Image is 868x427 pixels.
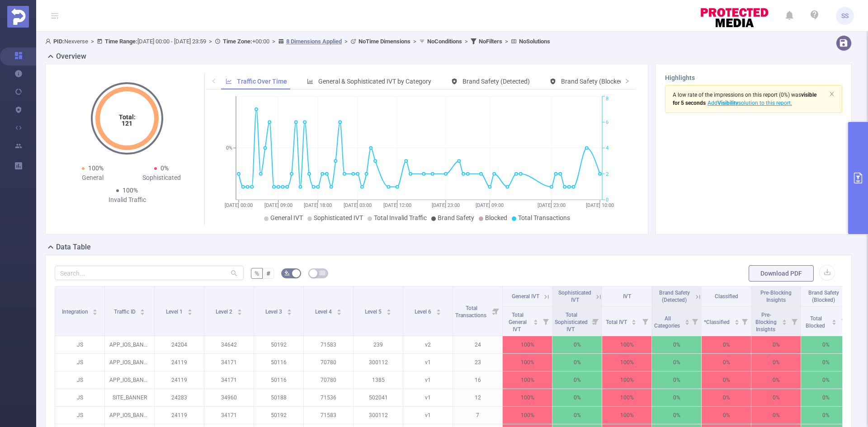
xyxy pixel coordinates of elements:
[832,321,837,324] i: icon: caret-down
[808,290,839,303] span: Brand Safety (Blocked)
[140,311,145,314] i: icon: caret-down
[673,92,816,106] span: (0%)
[829,91,835,97] i: icon: close
[155,389,204,406] p: 24283
[512,293,539,300] span: General IVT
[284,270,290,276] i: icon: bg-colors
[403,354,453,371] p: v1
[55,354,104,371] p: JS
[88,38,97,45] span: >
[403,371,453,389] p: v1
[558,290,591,303] span: Sophisticated IVT
[586,202,614,208] tspan: [DATE] 10:00
[119,113,136,121] tspan: Total:
[623,293,631,300] span: IVT
[354,389,403,406] p: 502041
[462,78,530,85] span: Brand Safety (Detected)
[455,305,488,319] span: Total Transactions
[838,307,850,336] i: Filter menu
[314,214,363,221] span: Sophisticated IVT
[476,202,504,208] tspan: [DATE] 09:00
[602,336,651,353] p: 100%
[304,202,332,208] tspan: [DATE] 18:00
[55,407,104,424] p: JS
[453,336,502,353] p: 24
[788,307,801,336] i: Filter menu
[652,354,701,371] p: 0%
[255,270,259,277] span: %
[287,311,292,314] i: icon: caret-down
[751,354,801,371] p: 0%
[354,407,403,424] p: 300112
[307,78,313,84] i: icon: bar-chart
[304,407,353,424] p: 71583
[7,6,29,28] img: Protected Media
[760,290,792,303] span: Pre-Blocking Insights
[415,309,433,315] span: Level 6
[336,311,341,314] i: icon: caret-down
[204,371,254,389] p: 34171
[652,336,701,353] p: 0%
[552,336,602,353] p: 0%
[204,354,254,371] p: 34171
[114,309,137,315] span: Traffic ID
[342,38,350,45] span: >
[436,308,441,310] i: icon: caret-up
[606,119,609,125] tspan: 6
[751,336,801,353] p: 0%
[652,389,701,406] p: 0%
[55,371,104,389] p: JS
[403,389,453,406] p: v1
[105,389,154,406] p: SITE_BANNER
[344,202,372,208] tspan: [DATE] 03:00
[751,371,801,389] p: 0%
[105,38,137,45] b: Time Range:
[365,309,383,315] span: Level 5
[105,354,154,371] p: APP_IOS_BANNER
[704,319,731,325] span: *Classified
[436,308,441,313] div: Sort
[211,78,217,84] i: icon: left
[93,195,161,205] div: Invalid Traffic
[254,371,303,389] p: 50116
[503,336,552,353] p: 100%
[602,354,651,371] p: 100%
[237,78,287,85] span: Traffic Over Time
[453,389,502,406] p: 12
[155,407,204,424] p: 24119
[155,354,204,371] p: 24119
[403,336,453,353] p: v2
[304,354,353,371] p: 70780
[58,173,127,183] div: General
[801,336,850,353] p: 0%
[204,389,254,406] p: 34960
[782,318,787,321] i: icon: caret-up
[552,389,602,406] p: 0%
[453,354,502,371] p: 23
[841,7,849,25] span: SS
[226,78,232,84] i: icon: line-chart
[386,308,392,313] div: Sort
[829,89,835,99] button: icon: close
[105,407,154,424] p: APP_IOS_BANNER
[479,38,502,45] b: No Filters
[738,307,751,336] i: Filter menu
[140,308,145,313] div: Sort
[831,318,837,324] div: Sort
[632,321,637,324] i: icon: caret-down
[436,311,441,314] i: icon: caret-down
[801,354,850,371] p: 0%
[589,307,602,336] i: Filter menu
[206,38,215,45] span: >
[832,318,837,321] i: icon: caret-up
[432,202,460,208] tspan: [DATE] 23:00
[717,100,738,106] b: Visibility
[105,336,154,353] p: APP_IOS_BANNER
[336,308,342,313] div: Sort
[254,407,303,424] p: 50192
[237,308,242,313] div: Sort
[160,164,169,172] span: 0%
[88,164,104,172] span: 100%
[503,389,552,406] p: 100%
[166,309,184,315] span: Level 1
